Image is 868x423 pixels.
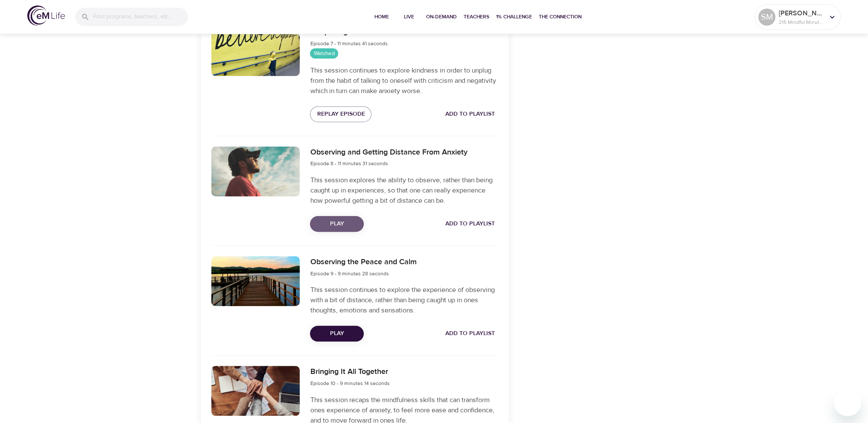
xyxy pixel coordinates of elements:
[310,160,388,167] span: Episode 8 - 11 minutes 31 seconds
[758,9,775,26] div: SM
[310,270,389,277] span: Episode 9 - 9 minutes 28 seconds
[442,216,498,232] button: Add to Playlist
[27,6,65,26] img: logo
[539,12,582,21] span: The Connection
[317,109,365,120] span: Replay Episode
[317,219,357,229] span: Play
[310,366,389,378] h6: Bringing It All Together
[310,326,364,341] button: Play
[310,216,364,232] button: Play
[442,326,498,341] button: Add to Playlist
[464,12,489,21] span: Teachers
[426,12,457,21] span: On-Demand
[779,18,824,26] p: 215 Mindful Minutes
[445,328,495,339] span: Add to Playlist
[310,256,416,268] h6: Observing the Peace and Calm
[310,175,498,206] p: This session explores the ability to observe, rather than being caught up in experiences, so that...
[445,219,495,229] span: Add to Playlist
[779,8,824,18] p: [PERSON_NAME]
[442,106,498,122] button: Add to Playlist
[317,328,357,339] span: Play
[310,65,498,96] p: This session continues to explore kindness in order to unplug from the habit of talking to onesel...
[93,8,188,26] input: Find programs, teachers, etc...
[310,40,387,47] span: Episode 7 - 11 minutes 41 seconds
[310,380,389,387] span: Episode 10 - 9 minutes 14 seconds
[310,285,498,315] p: This session continues to explore the experience of observing with a bit of distance, rather than...
[371,12,392,21] span: Home
[310,146,467,159] h6: Observing and Getting Distance From Anxiety
[496,12,532,21] span: 1% Challenge
[310,106,371,122] button: Replay Episode
[445,109,495,120] span: Add to Playlist
[310,50,338,58] span: Watched
[399,12,419,21] span: Live
[834,389,861,416] iframe: Button to launch messaging window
